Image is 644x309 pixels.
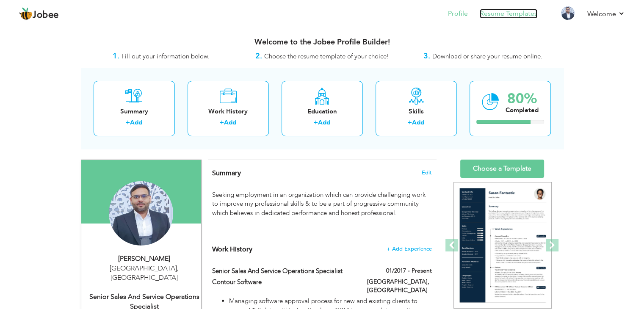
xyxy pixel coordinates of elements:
a: Choose a Template [460,160,544,178]
label: Contour Software [212,278,354,287]
span: Work History [212,245,252,254]
div: 80% [506,92,539,106]
div: Seeking employment in an organization which can provide challenging work to improve my profession... [212,181,431,226]
div: [PERSON_NAME] [88,254,201,264]
span: Edit [422,170,432,176]
a: Add [130,118,142,127]
img: jobee.io [19,7,33,21]
span: Download or share your resume online. [432,52,542,61]
span: Summary [212,168,241,178]
span: Choose the resume template of your choice! [264,52,389,61]
a: Jobee [19,7,59,21]
img: Muhammad Tayyab [109,181,173,246]
a: Add [224,118,236,127]
label: + [408,118,412,127]
a: Add [412,118,424,127]
a: Resume Templates [480,9,537,19]
img: Profile Img [561,6,575,20]
strong: 3. [423,51,430,61]
span: , [177,264,179,273]
label: Senior Sales and Service Operations Specialist [212,267,354,276]
div: Summary [100,107,168,116]
div: Work History [194,107,262,116]
label: [GEOGRAPHIC_DATA], [GEOGRAPHIC_DATA] [367,278,432,295]
div: Skills [382,107,450,116]
div: [GEOGRAPHIC_DATA] [GEOGRAPHIC_DATA] [88,264,201,283]
label: + [220,118,224,127]
div: Education [288,107,356,116]
h4: Adding a summary is a quick and easy way to highlight your experience and interests. [212,169,431,177]
strong: 1. [113,51,119,61]
span: Jobee [33,11,59,20]
strong: 2. [255,51,262,61]
a: Welcome [587,9,625,19]
a: Add [318,118,330,127]
span: + Add Experience [387,246,432,252]
label: + [314,118,318,127]
label: + [126,118,130,127]
label: 01/2017 - Present [386,267,432,275]
h4: This helps to show the companies you have worked for. [212,245,431,254]
h3: Welcome to the Jobee Profile Builder! [81,38,564,47]
span: Fill out your information below. [122,52,210,61]
div: Completed [506,106,539,115]
a: Profile [448,9,468,19]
